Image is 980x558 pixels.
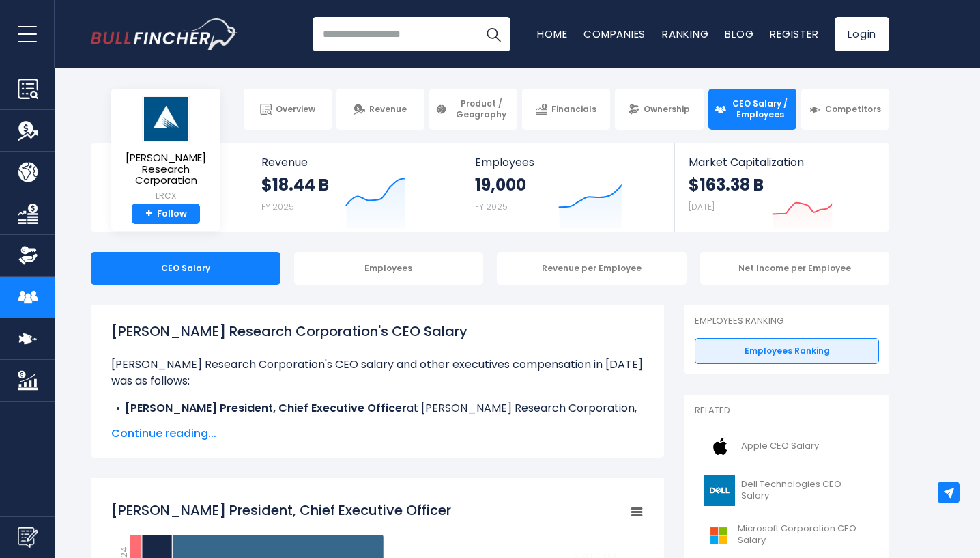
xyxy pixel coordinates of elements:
strong: + [145,208,152,220]
img: DELL logo [703,475,737,506]
button: Search [476,17,510,51]
h1: [PERSON_NAME] Research Corporation's CEO Salary [111,321,644,341]
a: Ownership [615,89,703,130]
div: Net Income per Employee [700,252,890,285]
a: Dell Technologies CEO Salary [695,472,879,510]
small: FY 2025 [261,201,294,212]
a: Employees 19,000 FY 2025 [461,143,674,232]
p: [PERSON_NAME] Research Corporation's CEO salary and other executives compensation in [DATE] was a... [111,357,644,389]
span: Product / Geography [451,98,511,120]
a: Revenue [336,89,424,130]
a: Login [835,17,889,51]
a: Home [537,27,567,41]
span: Competitors [825,104,881,115]
img: MSFT logo [703,520,734,550]
div: Employees [294,252,484,285]
p: Employees Ranking [695,316,879,327]
small: [DATE] [689,201,715,212]
a: Companies [583,27,646,41]
a: [PERSON_NAME] Research Corporation LRCX [121,96,210,204]
tspan: [PERSON_NAME] President, Chief Executive Officer [111,501,451,520]
small: FY 2025 [475,201,508,212]
div: CEO Salary [91,252,280,285]
img: Bullfincher logo [91,18,238,50]
span: Apple CEO Salary [741,441,819,452]
img: AAPL logo [703,431,737,462]
span: Continue reading... [111,426,644,442]
a: Revenue $18.44 B FY 2025 [248,143,461,232]
a: Go to homepage [91,18,237,50]
li: at [PERSON_NAME] Research Corporation, received a total compensation of $30.14 M in [DATE]. [111,400,644,433]
span: Financials [551,104,596,115]
span: Overview [276,104,315,115]
a: Competitors [801,89,889,130]
span: Revenue [261,156,448,169]
span: Dell Technologies CEO Salary [741,479,871,502]
b: [PERSON_NAME] President, Chief Executive Officer [125,400,407,416]
a: Employees Ranking [695,338,879,364]
span: Employees [475,156,660,169]
small: LRCX [122,190,210,202]
a: Ranking [662,27,708,41]
a: Register [770,27,818,41]
span: Market Capitalization [689,156,874,169]
a: Market Capitalization $163.38 B [DATE] [675,143,888,232]
a: +Follow [132,204,200,225]
div: Revenue per Employee [497,252,687,285]
a: Overview [244,89,332,130]
strong: $163.38 B [689,174,764,195]
span: [PERSON_NAME] Research Corporation [122,152,210,186]
img: Ownership [18,245,38,266]
span: CEO Salary / Employees [730,98,790,120]
span: Revenue [369,104,407,115]
strong: 19,000 [475,174,526,195]
a: Apple CEO Salary [695,428,879,465]
span: Microsoft Corporation CEO Salary [738,523,871,546]
a: Microsoft Corporation CEO Salary [695,516,879,554]
a: Financials [522,89,610,130]
a: Blog [725,27,753,41]
a: CEO Salary / Employees [708,89,796,130]
p: Related [695,405,879,417]
a: Product / Geography [429,89,517,130]
strong: $18.44 B [261,174,329,195]
span: Ownership [644,104,690,115]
